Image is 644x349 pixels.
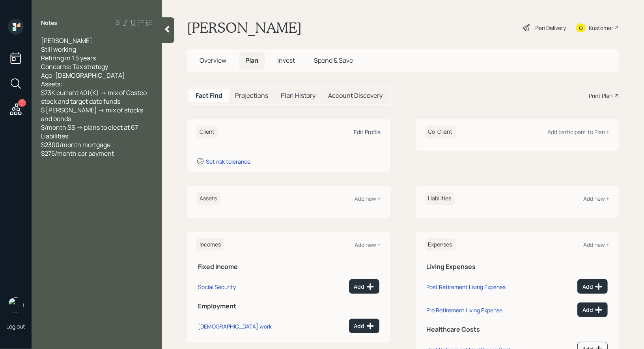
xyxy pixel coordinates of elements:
h6: Assets [196,192,220,205]
span: Spend & Save [314,56,353,65]
h5: Projections [235,92,268,99]
h6: Expenses [425,238,455,251]
h6: Liabilities [425,192,455,205]
div: Post Retirement Living Expense [427,283,506,291]
div: Plan Delivery [534,24,566,32]
div: Add new + [355,195,381,202]
div: 7 [18,99,26,107]
h5: Plan History [281,92,315,99]
img: treva-nostdahl-headshot.png [8,297,24,313]
div: Pre Retirement Living Expense [427,306,503,314]
div: Kustomer [589,24,613,32]
div: Add [582,283,603,291]
div: Edit Profile [354,128,381,136]
div: Add new + [583,241,609,248]
label: Notes [41,19,57,27]
span: Invest [277,56,295,65]
h5: Fixed Income [198,263,379,271]
div: Set risk tolerance [206,158,250,165]
h6: Incomes [196,238,224,251]
h5: Employment [198,302,379,310]
span: Overview [200,56,226,65]
button: Add [577,279,608,294]
div: [DEMOGRAPHIC_DATA] work [198,323,272,330]
h6: Client [196,125,218,138]
button: Add [577,302,608,317]
button: Add [349,319,379,333]
h1: [PERSON_NAME] [187,19,302,36]
h5: Living Expenses [427,263,608,271]
h5: Fact Find [196,92,222,99]
button: Add [349,279,379,294]
div: Add [582,306,603,314]
div: Add participant to Plan + [547,128,609,136]
div: Add new + [355,241,381,248]
div: Log out [6,323,25,330]
h5: Healthcare Costs [427,326,608,333]
span: Plan [245,56,258,65]
div: Add [354,322,374,330]
div: Add new + [583,195,609,202]
h5: Account Discovery [328,92,383,99]
div: Print Plan [589,91,612,100]
div: Social Security [198,283,236,291]
h6: Co-Client [425,125,456,138]
div: Add [354,283,374,291]
span: [PERSON_NAME] Still working Retiring in 1.5 years Concerns: Tax strategy Age: [DEMOGRAPHIC_DATA] ... [41,36,148,158]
